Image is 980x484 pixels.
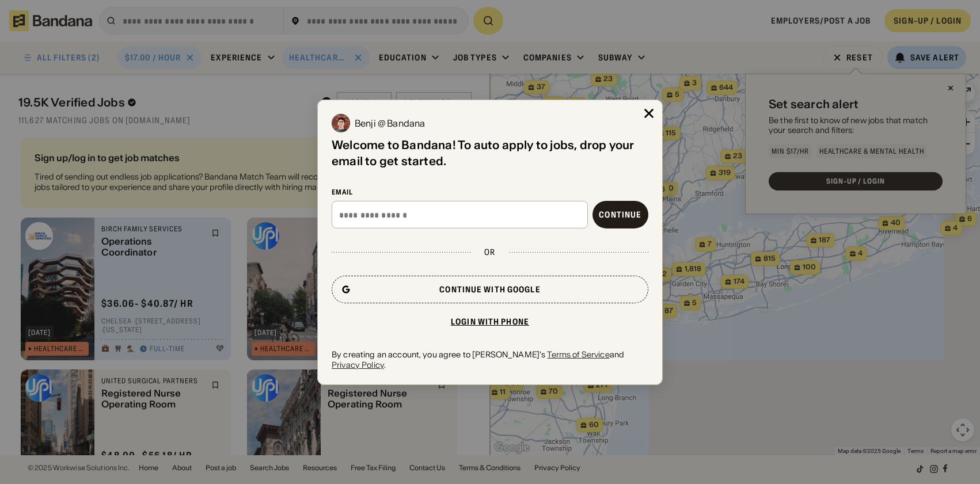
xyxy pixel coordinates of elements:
[547,349,609,360] a: Terms of Service
[332,113,350,132] img: Benji @ Bandana
[332,136,648,169] div: Welcome to Bandana! To auto apply to jobs, drop your email to get started.
[355,118,425,127] div: Benji @ Bandana
[599,211,641,219] div: Continue
[484,247,495,257] div: or
[332,360,384,370] a: Privacy Policy
[439,285,540,294] div: Continue with Google
[451,318,529,326] div: Login with phone
[332,187,648,196] div: Email
[332,349,648,370] div: By creating an account, you agree to [PERSON_NAME]'s and .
